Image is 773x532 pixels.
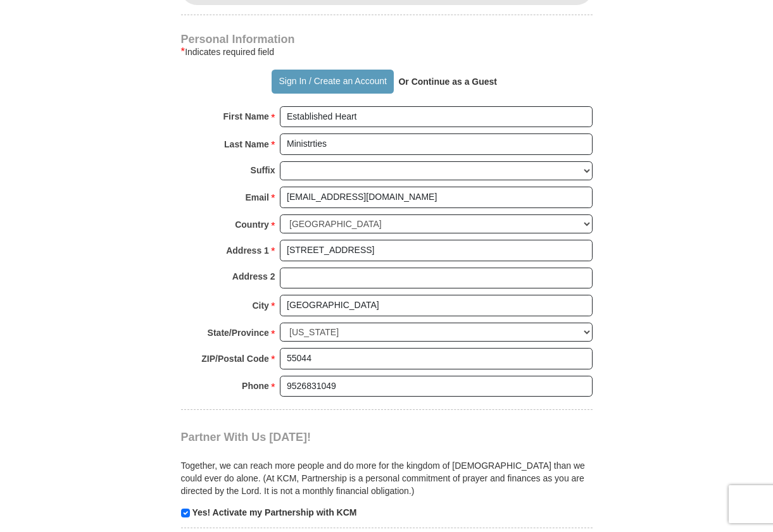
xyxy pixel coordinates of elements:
h4: Personal Information [181,34,593,44]
p: Together, we can reach more people and do more for the kingdom of [DEMOGRAPHIC_DATA] than we coul... [181,459,593,497]
strong: Or Continue as a Guest [398,77,497,87]
strong: Suffix [251,161,275,179]
span: Partner With Us [DATE]! [181,431,311,443]
strong: Address 2 [232,268,275,285]
button: Sign In / Create an Account [272,70,394,94]
strong: City [252,297,268,314]
div: Indicates required field [181,44,593,59]
strong: Address 1 [226,242,269,259]
strong: Country [235,216,269,233]
strong: First Name [223,108,269,125]
strong: State/Province [208,324,269,342]
strong: Last Name [224,135,269,153]
strong: Yes! Activate my Partnership with KCM [192,507,356,517]
strong: Email [246,189,269,206]
strong: Phone [242,377,269,395]
strong: ZIP/Postal Code [201,350,269,368]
